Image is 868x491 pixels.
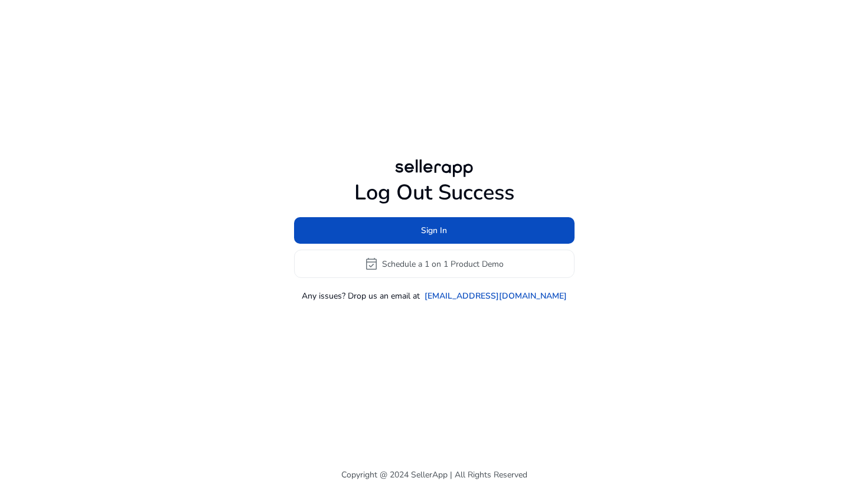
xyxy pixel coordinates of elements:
[294,217,575,244] button: Sign In
[421,224,447,237] span: Sign In
[302,290,420,302] p: Any issues? Drop us an email at
[364,257,378,271] span: event_available
[294,180,575,205] h1: Log Out Success
[294,250,575,278] button: event_availableSchedule a 1 on 1 Product Demo
[425,290,567,302] a: [EMAIL_ADDRESS][DOMAIN_NAME]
